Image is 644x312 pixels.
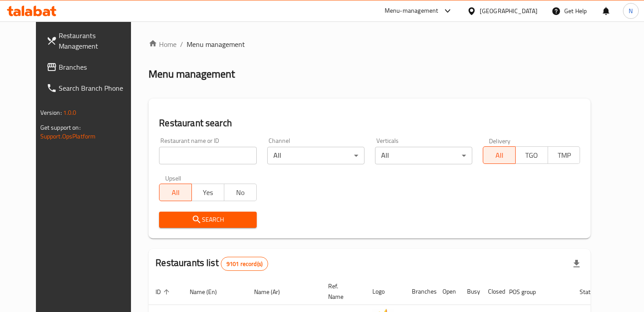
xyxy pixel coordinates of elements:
button: TGO [515,146,548,164]
span: Name (En) [190,287,228,297]
div: Total records count [221,257,268,271]
span: Yes [195,186,221,199]
a: Branches [39,57,143,78]
span: All [163,186,188,199]
label: Upsell [165,175,181,181]
th: Open [435,278,460,305]
span: 9101 record(s) [221,260,268,268]
div: Export file [566,253,587,274]
input: Search for restaurant name or ID.. [159,147,256,164]
span: TMP [552,149,577,162]
button: All [159,184,192,201]
th: Branches [405,278,435,305]
span: Version: [40,107,62,118]
button: TMP [548,146,580,164]
div: All [375,147,472,164]
span: Name (Ar) [254,287,291,297]
span: ID [156,287,172,297]
th: Logo [365,278,405,305]
span: Status [580,287,608,297]
h2: Restaurants list [156,256,268,271]
span: Get support on: [40,122,81,133]
span: Restaurants Management [59,30,136,51]
span: Search [166,214,249,225]
button: No [224,184,257,201]
th: Busy [460,278,481,305]
a: Support.OpsPlatform [40,131,96,142]
span: Ref. Name [328,281,355,302]
span: TGO [519,149,545,162]
div: All [267,147,364,164]
span: All [487,149,512,162]
a: Restaurants Management [39,25,143,57]
th: Closed [481,278,502,305]
button: Yes [191,184,224,201]
a: Search Branch Phone [39,78,143,99]
span: Branches [59,62,136,72]
div: Menu-management [385,6,439,16]
li: / [180,39,183,50]
button: Search [159,212,256,228]
span: Search Branch Phone [59,83,136,93]
h2: Restaurant search [159,117,580,130]
span: POS group [509,287,547,297]
button: All [483,146,516,164]
span: No [228,186,253,199]
div: [GEOGRAPHIC_DATA] [480,6,538,16]
h2: Menu management [149,67,235,81]
span: N [629,6,633,16]
span: 1.0.0 [63,107,77,118]
label: Delivery [489,138,511,144]
nav: breadcrumb [149,39,591,50]
span: Menu management [187,39,245,50]
a: Home [149,39,177,50]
